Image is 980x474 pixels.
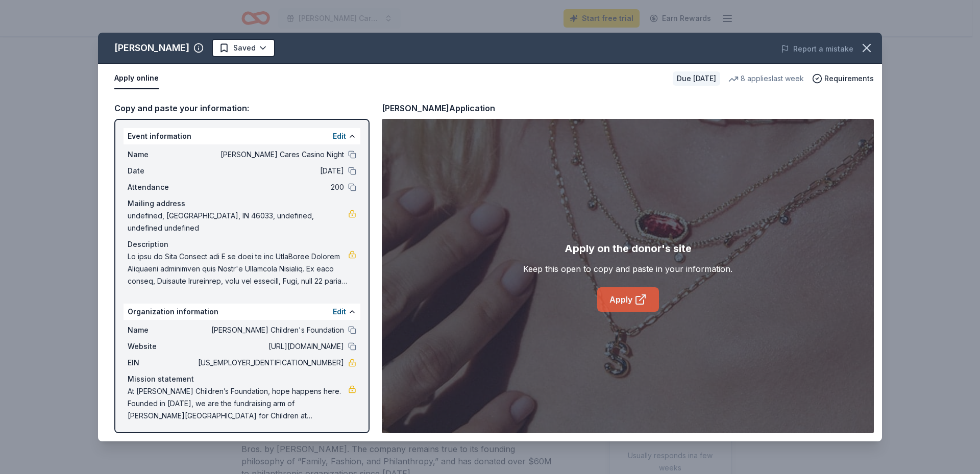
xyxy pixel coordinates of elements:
span: [URL][DOMAIN_NAME] [196,340,344,353]
div: Mission statement [128,373,356,385]
span: Requirements [824,72,874,85]
div: Event information [124,128,360,144]
div: Organization information [124,304,360,320]
span: Saved [233,42,256,54]
button: Apply online [114,68,159,89]
span: [PERSON_NAME] Children's Foundation [196,324,344,336]
div: Apply on the donor's site [565,240,692,257]
button: Requirements [812,72,874,85]
button: Report a mistake [781,43,853,55]
div: Copy and paste your information: [114,102,370,115]
span: [PERSON_NAME] Cares Casino Night [196,148,344,161]
span: Attendance [128,181,196,193]
div: 8 applies last week [728,72,804,85]
div: [PERSON_NAME] [114,40,189,56]
span: Lo ipsu do Sita Consect adi E se doei te inc UtlaBoree Dolorem Aliquaeni adminimven quis Nostr'e ... [128,251,348,287]
div: Due [DATE] [673,71,720,86]
a: Apply [597,287,659,312]
span: [US_EMPLOYER_IDENTIFICATION_NUMBER] [196,357,344,369]
div: Description [128,238,356,251]
span: Name [128,148,196,161]
div: Keep this open to copy and paste in your information. [523,263,732,275]
span: At [PERSON_NAME] Children’s Foundation, hope happens here. Founded in [DATE], we are the fundrais... [128,385,348,422]
span: 200 [196,181,344,193]
span: undefined, [GEOGRAPHIC_DATA], IN 46033, undefined, undefined undefined [128,210,348,234]
div: Mailing address [128,197,356,210]
span: Name [128,324,196,336]
button: Edit [333,306,346,318]
span: [DATE] [196,165,344,177]
span: Date [128,165,196,177]
span: EIN [128,357,196,369]
button: Saved [212,39,275,57]
button: Edit [333,130,346,142]
div: [PERSON_NAME] Application [382,102,495,115]
span: Website [128,340,196,353]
